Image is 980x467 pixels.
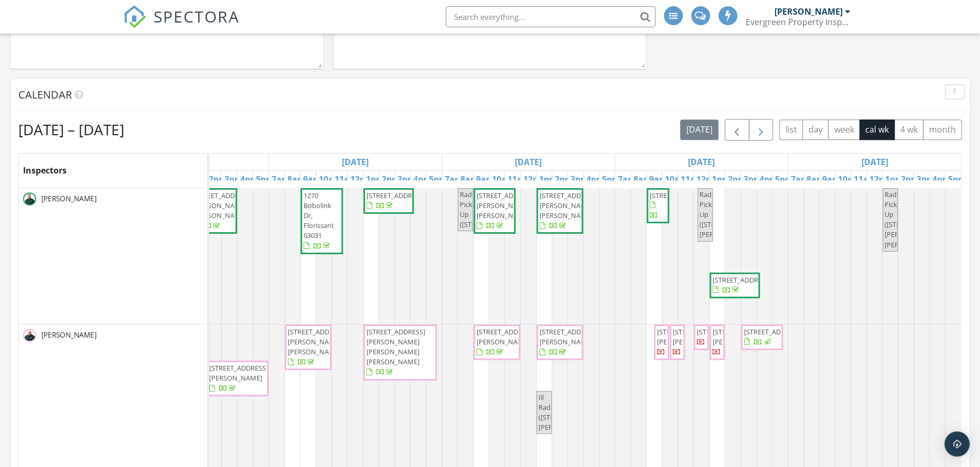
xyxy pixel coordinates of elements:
[367,327,425,367] span: [STREET_ADDRESS][PERSON_NAME][PERSON_NAME][PERSON_NAME]
[885,190,945,249] span: Radon Pick Up ([STREET_ADDRESS][PERSON_NAME][PERSON_NAME])
[363,171,387,188] a: 1pm
[685,154,717,170] a: Go to September 26, 2025
[300,171,324,188] a: 9am
[882,171,906,188] a: 1pm
[367,191,425,200] span: [STREET_ADDRESS]
[123,14,240,36] a: SPECTORA
[539,393,599,432] span: Ill Radon ([STREET_ADDRESS][PERSON_NAME])
[828,120,860,140] button: week
[123,5,146,28] img: The Best Home Inspection Software - Spectora
[694,171,722,188] a: 12pm
[395,171,418,188] a: 3pm
[631,171,654,188] a: 8am
[599,171,623,188] a: 5pm
[540,327,598,346] span: [STREET_ADDRESS][PERSON_NAME]
[923,120,962,140] button: month
[536,171,560,188] a: 1pm
[657,327,716,346] span: [STREET_ADDRESS][PERSON_NAME]
[699,190,760,240] span: Radon Pick Up ([STREET_ADDRESS][PERSON_NAME])
[304,191,334,241] span: 1270 Bobolink Dr, Florissant 63031
[859,120,895,140] button: cal wk
[477,327,535,346] span: [STREET_ADDRESS][PERSON_NAME]
[23,192,36,205] img: eric_ruden_8.png
[206,171,230,188] a: 2pm
[757,171,780,188] a: 4pm
[379,171,403,188] a: 2pm
[749,119,773,140] button: Next
[426,171,450,188] a: 5pm
[446,6,655,27] input: Search everything...
[348,171,376,188] a: 12pm
[460,190,523,230] span: Radon Pick Up ([STREET_ADDRESS])
[788,171,812,188] a: 7am
[725,171,749,188] a: 2pm
[914,171,938,188] a: 3pm
[512,154,544,170] a: Go to September 25, 2025
[18,119,124,140] h2: [DATE] – [DATE]
[477,191,535,220] span: [STREET_ADDRESS][PERSON_NAME][PERSON_NAME]
[713,327,771,346] span: [STREET_ADDRESS][PERSON_NAME]
[858,154,890,170] a: Go to September 27, 2025
[332,171,360,188] a: 11am
[804,171,827,188] a: 8am
[442,171,466,188] a: 7am
[193,191,252,220] span: [STREET_ADDRESS][PERSON_NAME][PERSON_NAME]
[540,191,598,220] span: [STREET_ADDRESS][PERSON_NAME][PERSON_NAME]
[222,171,245,188] a: 3pm
[725,119,749,140] button: Previous
[744,327,803,336] span: [STREET_ADDRESS]
[662,171,691,188] a: 10am
[39,193,99,204] span: [PERSON_NAME]
[253,171,277,188] a: 5pm
[647,171,670,188] a: 9am
[269,171,293,188] a: 7am
[23,329,36,342] img: paul_frost_6.png
[680,120,718,140] button: [DATE]
[23,165,67,176] span: Inspectors
[898,171,922,188] a: 2pm
[238,171,261,188] a: 4pm
[894,120,923,140] button: 4 wk
[772,171,796,188] a: 5pm
[741,171,764,188] a: 3pm
[709,171,733,188] a: 1pm
[650,191,708,200] span: [STREET_ADDRESS]
[945,171,969,188] a: 5pm
[489,171,518,188] a: 10am
[779,120,803,140] button: list
[18,88,72,102] span: Calendar
[505,171,533,188] a: 11am
[209,363,268,383] span: [STREET_ADDRESS][PERSON_NAME]
[473,171,497,188] a: 9am
[930,171,953,188] a: 4pm
[568,171,591,188] a: 3pm
[774,6,843,17] div: [PERSON_NAME]
[746,17,850,27] div: Evergreen Property Inspectors
[944,431,970,457] div: Open Intercom Messenger
[802,120,828,140] button: day
[288,327,347,356] span: [STREET_ADDRESS][PERSON_NAME][PERSON_NAME]
[458,171,481,188] a: 8am
[713,275,771,285] span: [STREET_ADDRESS]
[673,327,731,346] span: [STREET_ADDRESS][PERSON_NAME]
[339,154,371,170] a: Go to September 24, 2025
[678,171,706,188] a: 11am
[285,171,308,188] a: 8am
[521,171,549,188] a: 12pm
[820,171,843,188] a: 9am
[316,171,344,188] a: 10am
[867,171,895,188] a: 12pm
[39,330,99,340] span: [PERSON_NAME]
[697,327,756,336] span: [STREET_ADDRESS]
[615,171,639,188] a: 7am
[584,171,607,188] a: 4pm
[851,171,879,188] a: 11am
[552,171,576,188] a: 2pm
[411,171,434,188] a: 4pm
[835,171,864,188] a: 10am
[154,5,240,27] span: SPECTORA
